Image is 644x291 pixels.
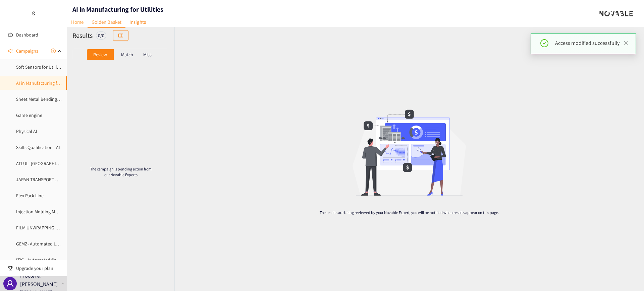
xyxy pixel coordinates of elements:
[118,33,123,39] span: table
[8,49,13,53] span: sound
[51,49,56,53] span: plus-circle
[16,96,82,102] a: Sheet Metal Bending Prototyping
[540,39,548,47] span: check-circle
[16,144,60,150] a: Skills Qualification - AI
[16,160,72,166] a: ATLUL -[GEOGRAPHIC_DATA]
[16,32,38,38] a: Dashboard
[20,272,58,288] p: Procter & [PERSON_NAME]
[72,31,93,40] h2: Results
[16,176,106,183] a: JAPAN TRANSPORT AGGREGATION PLATFORM
[16,225,82,231] a: FILM UNWRAPPING AUTOMATION
[125,17,150,27] a: Insights
[16,257,103,263] a: ITIG - Automated financial forecasting tools
[16,80,77,86] a: AI in Manufacturing for Utilities
[121,52,133,57] p: Match
[143,52,152,57] p: Miss
[272,210,546,215] p: The results are being reviewed by your Novable Expert, you will be notified when results appear o...
[72,5,163,14] h1: AI in Manufacturing for Utilities
[610,259,644,291] iframe: Chat Widget
[16,241,70,247] a: GEMZ- Automated Loading
[89,166,153,177] p: The campaign is pending action from our Novable Experts
[113,30,128,41] button: table
[16,44,38,58] span: Campaigns
[16,262,62,275] span: Upgrade your plan
[555,39,628,47] div: Access modified successfully
[67,17,88,27] a: Home
[16,209,64,215] a: Injection Molding Model
[16,112,42,118] a: Game engine
[93,52,107,57] p: Review
[16,64,91,70] a: Soft Sensors for Utility - Sustainability
[31,11,36,16] span: double-left
[16,193,44,199] a: Flex Pack Line
[624,41,628,45] span: close
[16,128,37,134] a: Physical AI
[8,266,13,271] span: trophy
[96,31,106,40] div: 0 / 0
[88,17,125,28] a: Golden Basket
[6,280,14,288] span: user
